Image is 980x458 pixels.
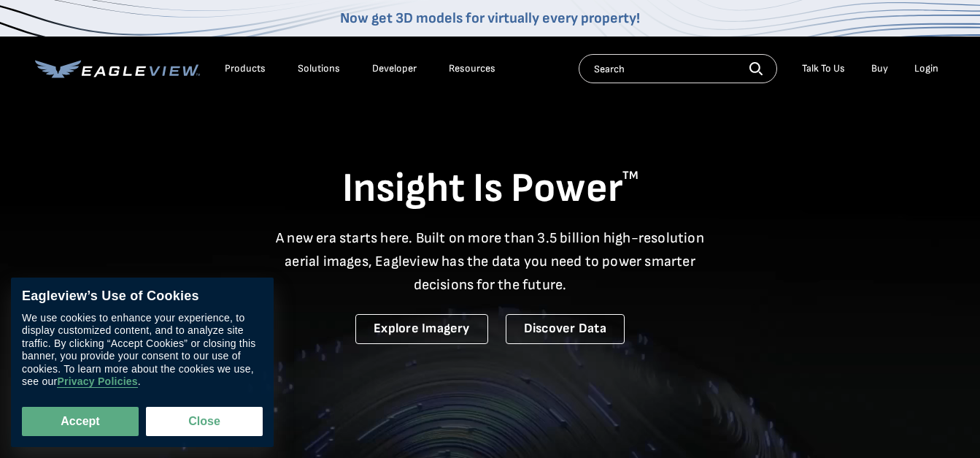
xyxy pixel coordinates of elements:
[506,314,625,344] a: Discover Data
[802,62,845,75] div: Talk To Us
[372,62,417,75] a: Developer
[225,62,266,75] div: Products
[914,62,938,75] div: Login
[22,407,139,436] button: Accept
[449,62,495,75] div: Resources
[579,54,777,83] input: Search
[146,407,263,436] button: Close
[35,164,946,215] h1: Insight Is Power
[622,169,638,183] sup: TM
[22,312,263,389] div: We use cookies to enhance your experience, to display customized content, and to analyze site tra...
[267,226,714,297] p: A new era starts here. Built on more than 3.5 billion high-resolution aerial images, Eagleview ha...
[340,9,640,27] a: Now get 3D models for virtually every property!
[871,62,888,75] a: Buy
[298,62,340,75] div: Solutions
[22,289,263,305] div: Eagleview’s Use of Cookies
[355,314,488,344] a: Explore Imagery
[57,376,137,389] a: Privacy Policies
